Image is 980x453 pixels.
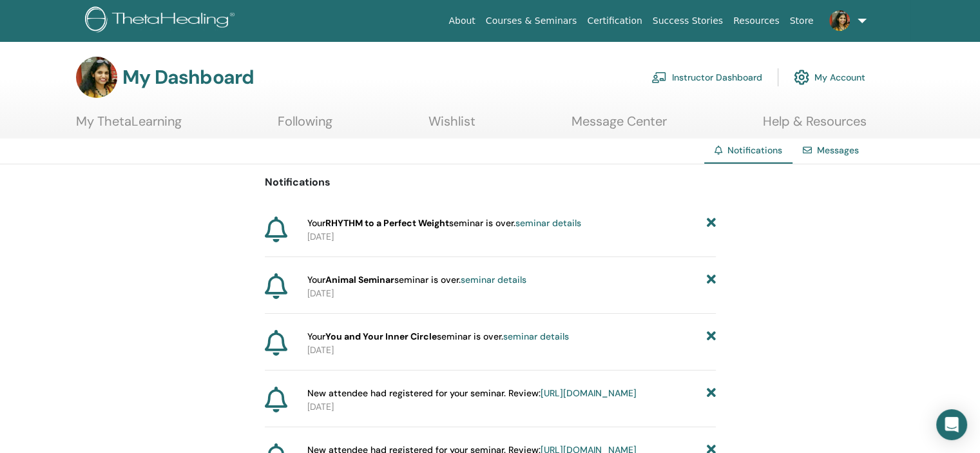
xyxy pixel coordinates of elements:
[85,6,239,35] img: logo.png
[278,113,332,139] a: Following
[265,175,716,190] p: Notifications
[794,63,865,92] a: My Account
[307,387,637,400] span: New attendee had registered for your seminar. Review:
[307,400,716,414] p: [DATE]
[651,63,762,92] a: Instructor Dashboard
[122,66,254,89] h3: My Dashboard
[307,343,716,357] p: [DATE]
[829,10,850,31] img: default.jpg
[428,113,476,139] a: Wishlist
[307,273,526,287] span: Your seminar is over.
[817,144,859,156] a: Messages
[936,409,967,440] div: Open Intercom Messenger
[307,330,569,343] span: Your seminar is over.
[76,57,117,98] img: default.jpg
[651,72,667,83] img: chalkboard-teacher.svg
[307,230,716,244] p: [DATE]
[794,66,809,88] img: cog.svg
[307,287,716,300] p: [DATE]
[503,331,569,342] a: seminar details
[76,113,182,139] a: My ThetaLearning
[481,9,582,33] a: Courses & Seminars
[763,113,867,139] a: Help & Resources
[582,9,647,33] a: Certification
[727,144,782,156] span: Notifications
[728,9,785,33] a: Resources
[325,331,437,342] strong: You and Your Inner Circle
[325,217,449,229] strong: RHYTHM to a Perfect Weight
[325,274,394,285] strong: Animal Seminar
[541,387,637,399] a: [URL][DOMAIN_NAME]
[443,9,480,33] a: About
[785,9,819,33] a: Store
[515,217,581,229] a: seminar details
[648,9,728,33] a: Success Stories
[307,217,581,230] span: Your seminar is over.
[461,274,526,285] a: seminar details
[572,113,667,139] a: Message Center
